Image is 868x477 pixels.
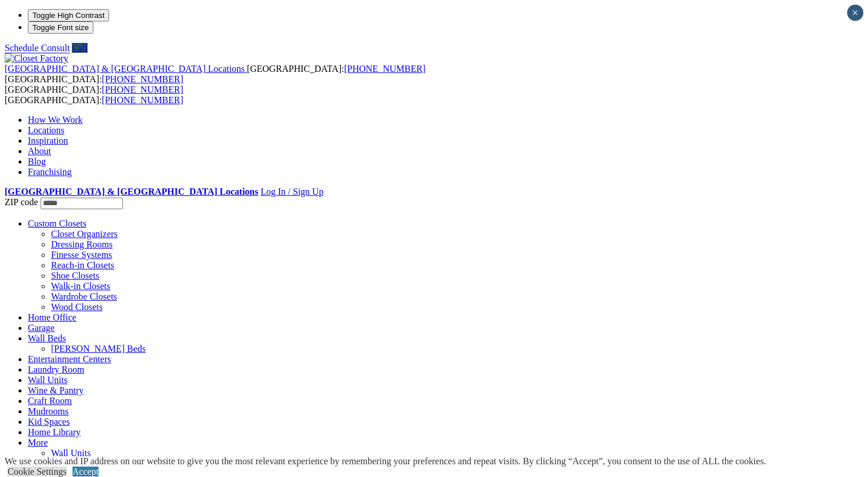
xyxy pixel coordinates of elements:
[72,467,99,476] a: Accept
[51,448,90,458] a: Wall Units
[51,239,112,249] a: Dressing Rooms
[28,406,68,416] a: Mudrooms
[51,229,118,239] a: Closet Organizers
[51,292,117,301] a: Wardrobe Closets
[51,302,103,312] a: Wood Closets
[28,396,72,406] a: Craft Room
[28,21,93,34] button: Toggle Font size
[5,64,245,74] span: [GEOGRAPHIC_DATA] & [GEOGRAPHIC_DATA] Locations
[51,271,99,281] a: Shoe Closets
[32,11,104,20] span: Toggle High Contrast
[41,198,123,209] input: Enter your Zip code
[51,344,146,354] a: [PERSON_NAME] Beds
[28,156,46,166] a: Blog
[5,456,766,467] div: We use cookies and IP address on our website to give you the most relevant experience by remember...
[102,95,183,105] a: [PHONE_NUMBER]
[28,365,84,374] a: Laundry Room
[28,427,81,437] a: Home Library
[28,136,68,145] a: Inspiration
[344,64,425,74] a: [PHONE_NUMBER]
[72,43,88,53] a: Call
[5,64,247,74] a: [GEOGRAPHIC_DATA] & [GEOGRAPHIC_DATA] Locations
[51,281,110,291] a: Walk-in Closets
[28,219,86,228] a: Custom Closets
[847,5,863,21] button: Close
[51,260,114,270] a: Reach-in Closets
[5,43,70,53] a: Schedule Consult
[28,323,55,333] a: Garage
[5,85,183,105] span: [GEOGRAPHIC_DATA]: [GEOGRAPHIC_DATA]:
[5,187,258,196] a: [GEOGRAPHIC_DATA] & [GEOGRAPHIC_DATA] Locations
[260,187,323,196] a: Log In / Sign Up
[5,197,38,207] span: ZIP code
[28,438,48,447] a: More menu text will display only on big screen
[28,115,83,125] a: How We Work
[102,74,183,84] a: [PHONE_NUMBER]
[28,333,66,343] a: Wall Beds
[28,146,51,156] a: About
[28,167,72,177] a: Franchising
[28,375,67,385] a: Wall Units
[102,85,183,94] a: [PHONE_NUMBER]
[28,417,70,427] a: Kid Spaces
[28,9,109,21] button: Toggle High Contrast
[28,125,64,135] a: Locations
[8,467,67,476] a: Cookie Settings
[28,312,77,322] a: Home Office
[32,23,89,32] span: Toggle Font size
[5,53,68,64] img: Closet Factory
[5,64,426,84] span: [GEOGRAPHIC_DATA]: [GEOGRAPHIC_DATA]:
[51,250,112,260] a: Finesse Systems
[28,354,111,364] a: Entertainment Centers
[28,385,83,395] a: Wine & Pantry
